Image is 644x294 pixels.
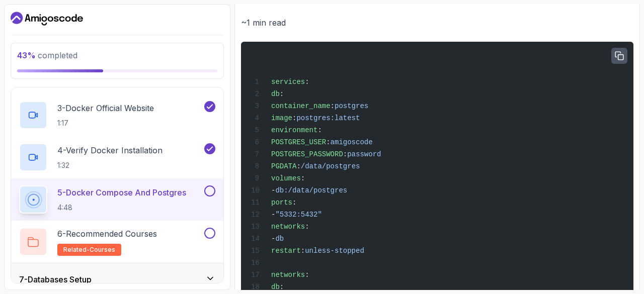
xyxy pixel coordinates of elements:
span: db:/data/postgres [275,186,347,194]
span: : [343,150,347,158]
span: postgres:latest [296,114,360,122]
span: - [271,235,275,243]
span: : [292,199,296,207]
span: : [305,223,309,231]
span: image [271,114,292,122]
button: 4-Verify Docker Installation1:32 [19,143,215,171]
span: volumes [271,174,301,182]
p: 1:32 [57,160,163,170]
button: 5-Docker Compose And Postgres4:48 [19,185,215,214]
span: : [305,78,309,86]
span: networks [271,223,305,231]
span: postgres [335,102,368,110]
span: unless-stopped [305,247,364,255]
button: 6-Recommended Coursesrelated-courses [19,228,215,256]
span: db [271,90,280,98]
span: db [275,235,284,243]
span: completed [17,50,77,60]
span: : [296,162,300,170]
span: : [301,174,305,182]
span: networks [271,271,305,279]
span: 43 % [17,50,36,60]
span: : [317,126,321,134]
span: "5332:5432" [275,211,321,219]
span: : [280,283,284,291]
span: : [331,102,335,110]
span: container_name [271,102,331,110]
span: db [271,283,280,291]
h3: 7 - Databases Setup [19,273,92,285]
p: 5 - Docker Compose And Postgres [57,186,186,199]
button: 3-Docker Official Website1:17 [19,101,215,129]
p: 4:48 [57,203,186,213]
span: environment [271,126,317,134]
p: 1:17 [57,118,154,128]
span: : [326,138,330,146]
p: 6 - Recommended Courses [57,228,157,240]
span: /data/postgres [301,162,360,170]
p: 3 - Docker Official Website [57,102,154,114]
span: ports [271,199,292,207]
span: POSTGRES_PASSWORD [271,150,343,158]
span: restart [271,247,301,255]
span: related-courses [63,246,115,254]
span: : [292,114,296,122]
span: : [301,247,305,255]
a: Dashboard [11,11,83,27]
span: password [347,150,381,158]
span: - [271,211,275,219]
span: - [271,186,275,194]
span: POSTGRES_USER [271,138,326,146]
span: PGDATA [271,162,296,170]
span: : [305,271,309,279]
span: amigoscode [331,138,373,146]
span: services [271,78,305,86]
p: ~1 min read [241,16,633,30]
p: 4 - Verify Docker Installation [57,144,163,156]
span: : [280,90,284,98]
